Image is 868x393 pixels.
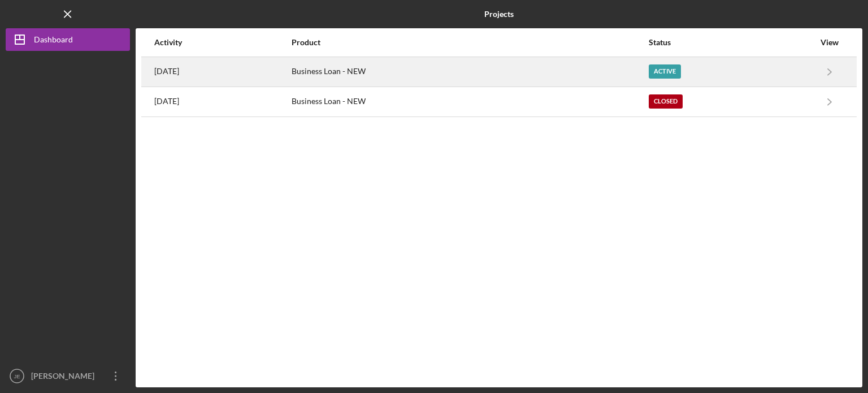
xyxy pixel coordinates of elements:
[649,64,681,79] div: Active
[815,38,844,47] div: View
[292,58,648,86] div: Business Loan - NEW
[154,67,179,76] time: 2025-08-29 21:29
[649,94,683,109] div: Closed
[28,365,102,390] div: [PERSON_NAME]
[14,373,20,379] text: JE
[484,10,514,19] b: Projects
[154,38,290,47] div: Activity
[34,28,73,54] div: Dashboard
[6,365,130,387] button: JE[PERSON_NAME]
[154,97,179,106] time: 2024-08-20 13:45
[649,38,814,47] div: Status
[292,38,648,47] div: Product
[292,88,648,116] div: Business Loan - NEW
[6,28,130,51] button: Dashboard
